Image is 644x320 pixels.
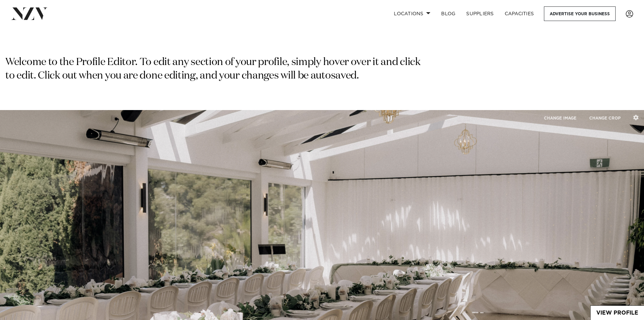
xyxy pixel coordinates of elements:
[461,6,499,21] a: SUPPLIERS
[499,6,540,21] a: Capacities
[583,111,626,125] button: CHANGE CROP
[11,7,48,20] img: nzv-logo.png
[538,111,582,125] button: CHANGE IMAGE
[436,6,461,21] a: BLOG
[388,6,436,21] a: Locations
[544,6,616,21] a: Advertise your business
[5,56,423,83] p: Welcome to the Profile Editor. To edit any section of your profile, simply hover over it and clic...
[591,306,644,320] a: View Profile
